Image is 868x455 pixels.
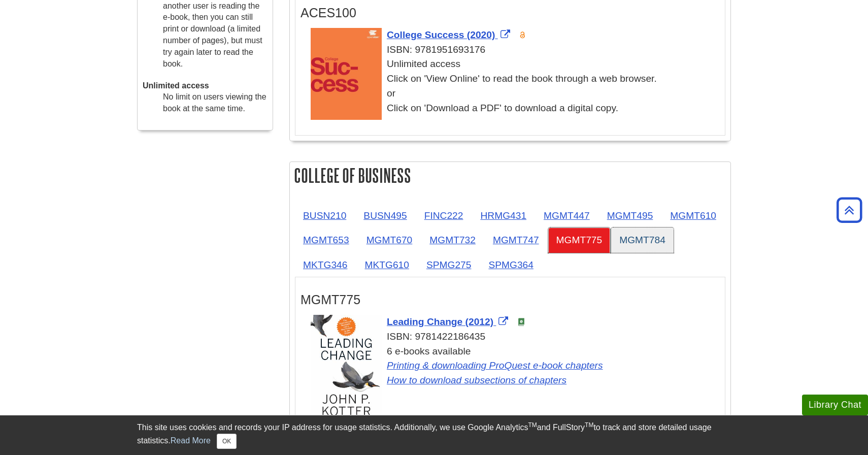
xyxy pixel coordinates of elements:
[387,29,513,40] a: Link opens in new window
[358,227,421,252] a: MGMT670
[311,315,382,424] img: Cover Art
[480,252,542,277] a: SPMG364
[143,80,268,92] dt: Unlimited access
[295,252,355,277] a: MKTG346
[295,203,354,228] a: BUSN210
[311,330,720,344] div: ISBN: 9781422186435
[387,375,566,385] a: Link opens in new window
[421,227,484,252] a: MGMT732
[137,421,731,449] div: This site uses cookies and records your IP address for usage statistics. Additionally, we use Goo...
[472,203,535,228] a: HRMG431
[548,227,611,252] a: MGMT775
[217,434,237,449] button: Close
[416,203,472,228] a: FINC222
[301,6,720,20] h3: ACES100
[536,203,598,228] a: MGMT447
[163,91,268,115] dd: No limit on users viewing the book at the same time.
[599,203,661,228] a: MGMT495
[311,28,382,120] img: Cover Art
[519,31,526,39] img: Open Access
[528,421,537,429] sup: TM
[517,318,525,326] img: e-Book
[290,162,730,189] h2: College of Business
[833,203,865,217] a: Back to Top
[171,436,211,445] a: Read More
[311,43,720,57] div: ISBN: 9781951693176
[301,292,720,307] h3: MGMT775
[311,344,720,388] div: 6 e-books available
[662,203,724,228] a: MGMT610
[356,252,417,277] a: MKTG610
[585,421,593,429] sup: TM
[387,29,495,40] span: College Success (2020)
[311,57,720,115] div: Unlimited access Click on 'View Online' to read the book through a web browser. or Click on 'Down...
[418,252,480,277] a: SPMG275
[387,316,511,327] a: Link opens in new window
[355,203,415,228] a: BUSN495
[387,360,603,371] a: Link opens in new window
[387,316,493,327] span: Leading Change (2012)
[802,395,868,415] button: Library Chat
[485,227,547,252] a: MGMT747
[611,227,674,252] a: MGMT784
[295,227,357,252] a: MGMT653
